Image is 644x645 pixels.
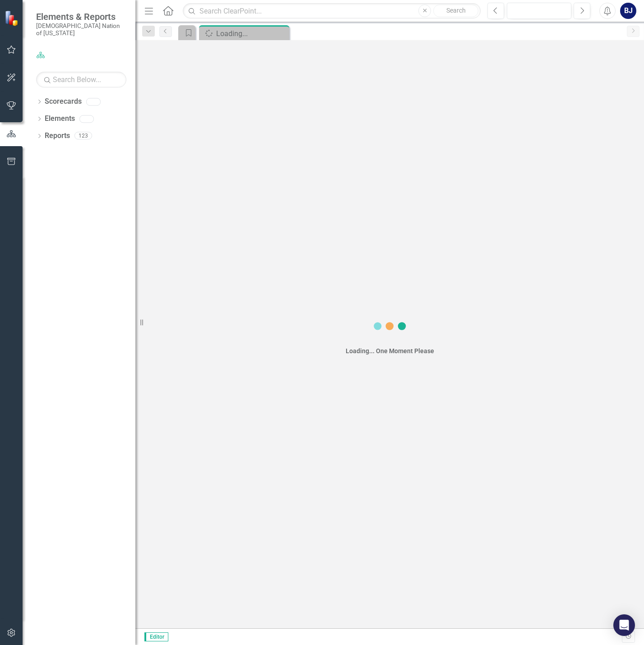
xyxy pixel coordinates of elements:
[36,72,126,88] input: Search Below...
[144,632,168,641] span: Editor
[433,5,478,17] button: Search
[36,22,126,37] small: [DEMOGRAPHIC_DATA] Nation of [US_STATE]
[446,7,466,14] span: Search
[36,11,126,22] span: Elements & Reports
[183,3,481,19] input: Search ClearPoint...
[620,3,636,19] button: BJ
[5,10,20,26] img: ClearPoint Strategy
[45,114,75,124] a: Elements
[74,132,92,140] div: 123
[346,346,434,355] div: Loading... One Moment Please
[45,131,70,141] a: Reports
[613,614,635,636] div: Open Intercom Messenger
[45,97,82,107] a: Scorecards
[216,28,287,39] div: Loading...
